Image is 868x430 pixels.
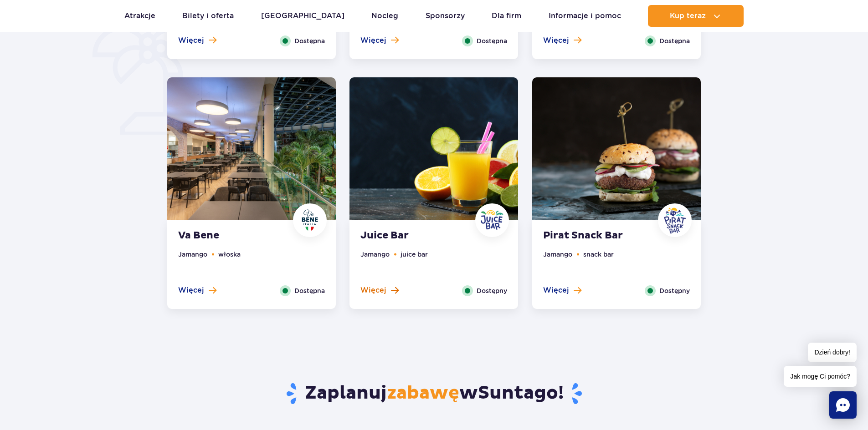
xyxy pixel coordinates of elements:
[178,285,216,295] button: Więcej
[543,285,569,295] span: Więcej
[543,285,581,295] button: Więcej
[178,35,216,46] button: Więcej
[360,229,471,242] strong: Juice Bar
[532,77,701,220] img: Pirat Snack Bar
[360,35,399,46] button: Więcej
[659,36,690,46] span: Dostępna
[426,5,465,27] a: Sponsorzy
[296,207,324,234] img: Va Bene
[808,343,857,362] span: Dzień dobry!
[218,249,241,259] li: włoska
[167,382,701,405] h3: Zaplanuj w !
[492,5,521,27] a: Dla firm
[360,35,386,46] span: Więcej
[659,286,690,296] span: Dostępny
[543,35,569,46] span: Więcej
[543,229,653,242] strong: Pirat Snack Bar
[178,35,204,46] span: Więcej
[543,249,572,259] li: Jamango
[124,5,155,27] a: Atrakcje
[477,36,507,46] span: Dostępna
[661,207,688,234] img: Pirat Snack Bar
[182,5,234,27] a: Bilety i oferta
[294,286,325,296] span: Dostępna
[360,249,390,259] li: Jamango
[478,382,558,405] span: Suntago
[648,5,744,27] button: Kup teraz
[543,35,581,46] button: Więcej
[371,5,398,27] a: Nocleg
[294,36,325,46] span: Dostępna
[178,229,288,242] strong: Va Bene
[784,366,857,387] span: Jak mogę Ci pomóc?
[349,77,518,220] img: Juice Bar
[478,207,506,234] img: Juice Bar
[360,285,399,295] button: Więcej
[387,382,459,405] span: zabawę
[167,77,336,220] img: Va Bene
[178,249,207,259] li: Jamango
[261,5,344,27] a: [GEOGRAPHIC_DATA]
[583,249,614,259] li: snack bar
[178,285,204,295] span: Więcej
[401,249,428,259] li: juice bar
[477,286,507,296] span: Dostępny
[360,285,386,295] span: Więcej
[670,12,706,20] span: Kup teraz
[829,391,857,419] div: Chat
[549,5,621,27] a: Informacje i pomoc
